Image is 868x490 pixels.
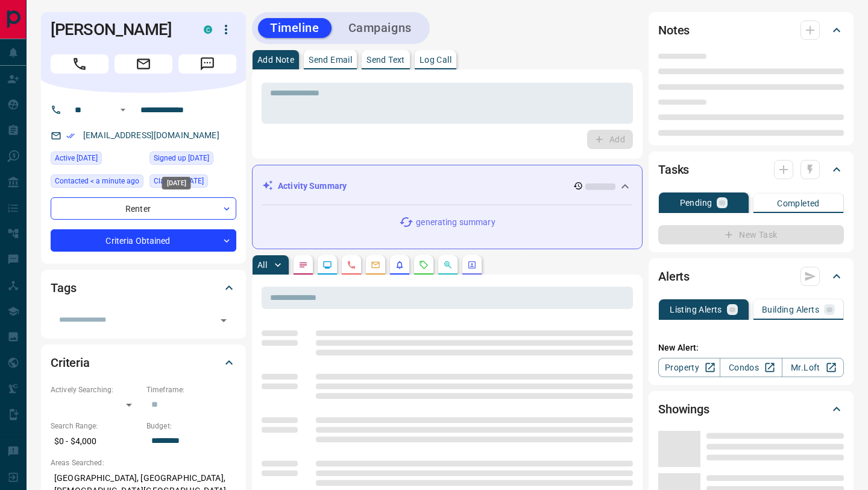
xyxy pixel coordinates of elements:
p: Building Alerts [762,305,819,314]
div: Tags [51,273,236,302]
div: Activity Summary [262,175,632,197]
h2: Alerts [658,267,690,286]
p: Add Note [257,56,294,64]
h2: Tags [51,278,76,297]
p: Activity Summary [278,180,347,192]
svg: Email Verified [66,132,75,140]
div: Notes [658,16,844,45]
p: Budget: [146,421,236,431]
svg: Opportunities [443,260,453,270]
span: Call [51,54,108,74]
svg: Requests [419,260,429,270]
p: Completed [777,199,820,208]
h2: Showings [658,399,709,419]
p: Timeframe: [146,384,236,395]
p: Pending [680,199,712,207]
a: Property [658,358,720,377]
p: Listing Alerts [670,305,722,314]
svg: Calls [347,260,356,270]
p: New Alert: [658,342,844,354]
span: Active [DATE] [55,152,98,164]
div: Mon Aug 18 2025 [51,174,143,191]
h2: Notes [658,21,690,40]
span: Email [115,54,172,74]
a: Mr.Loft [782,358,844,377]
button: Open [215,312,232,329]
p: Actively Searching: [51,384,140,395]
svg: Agent Actions [467,260,477,270]
span: Claimed [DATE] [154,175,204,187]
div: Wed Apr 17 2024 [149,174,236,191]
svg: Notes [298,260,308,270]
a: [EMAIL_ADDRESS][DOMAIN_NAME] [83,130,219,140]
div: Criteria Obtained [51,229,236,252]
span: Message [178,54,236,74]
p: Send Text [366,56,405,64]
p: $0 - $4,000 [51,431,140,451]
button: Open [116,103,130,117]
p: Search Range: [51,421,140,431]
div: Tasks [658,155,844,184]
p: All [257,261,267,269]
button: Campaigns [336,18,424,38]
svg: Listing Alerts [395,260,404,270]
h2: Criteria [51,353,90,372]
div: Sat Aug 16 2025 [51,151,143,168]
p: Areas Searched: [51,457,236,468]
span: Signed up [DATE] [154,152,209,164]
div: Showings [658,395,844,424]
a: Condos [720,358,782,377]
p: Log Call [420,56,451,64]
div: [DATE] [162,177,191,189]
button: Timeline [258,18,332,38]
svg: Lead Browsing Activity [322,260,332,270]
div: condos.ca [204,25,212,34]
h1: [PERSON_NAME] [51,20,186,39]
div: Mon Jun 25 2018 [149,151,236,168]
div: Criteria [51,348,236,377]
span: Contacted < a minute ago [55,175,139,187]
p: Send Email [309,56,352,64]
div: Renter [51,197,236,220]
h2: Tasks [658,160,689,179]
div: Alerts [658,262,844,291]
svg: Emails [371,260,380,270]
p: generating summary [416,216,495,229]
